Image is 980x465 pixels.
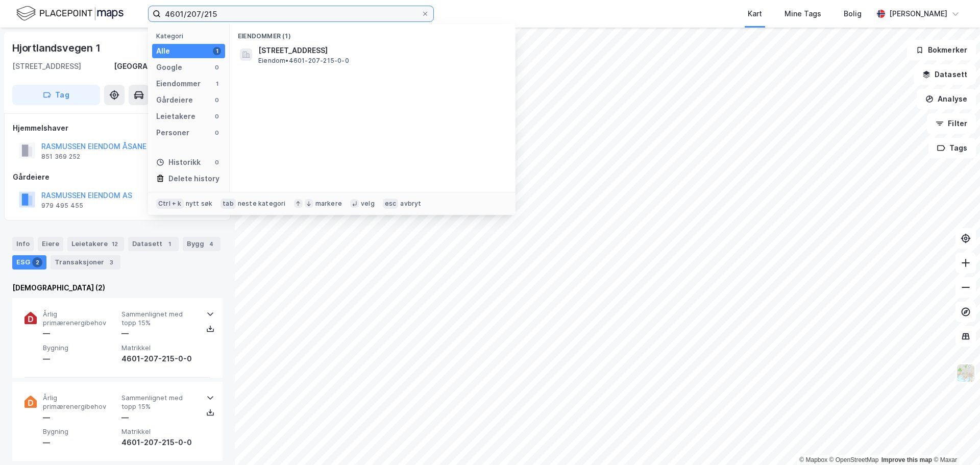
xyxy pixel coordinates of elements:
div: 2 [32,257,42,267]
div: Ctrl + k [156,199,184,209]
div: Eiere [38,237,63,251]
div: Google [156,61,182,74]
span: Matrikkel [121,344,196,352]
div: Leietakere [156,110,195,123]
div: Info [12,237,34,251]
div: Kategori [156,32,225,40]
div: — [43,327,117,339]
div: — [43,411,117,424]
div: Kart [748,8,762,20]
button: Tag [12,85,100,105]
div: Leietakere [67,237,124,251]
div: velg [361,200,375,208]
div: Gårdeiere [13,171,222,183]
div: Transaksjoner [51,255,120,270]
div: [PERSON_NAME] [889,8,947,20]
div: Hjemmelshaver [13,122,222,134]
div: Delete history [168,173,219,185]
div: — [43,353,117,365]
div: 851 369 252 [41,153,80,161]
div: — [43,436,117,449]
span: Sammenlignet med topp 15% [121,394,196,411]
div: avbryt [400,200,421,208]
div: neste kategori [238,200,286,208]
button: Analyse [917,89,976,109]
div: 0 [213,129,221,137]
div: esc [383,199,399,209]
span: Årlig primærenergibehov [43,394,117,411]
iframe: Chat Widget [929,416,980,465]
div: Hjortlandsvegen 1 [12,40,103,56]
span: Eiendom • 4601-207-215-0-0 [258,57,349,65]
div: markere [315,200,342,208]
span: Sammenlignet med topp 15% [121,310,196,328]
div: ESG [12,255,46,270]
span: [STREET_ADDRESS] [258,44,503,57]
div: tab [220,199,236,209]
button: Tags [928,138,976,158]
div: Alle [156,45,170,57]
div: — [121,327,196,339]
input: Søk på adresse, matrikkel, gårdeiere, leietakere eller personer [161,6,421,21]
span: Bygning [43,427,117,436]
button: Datasett [914,64,976,85]
div: 0 [213,158,221,166]
a: Mapbox [799,456,827,463]
div: 12 [110,239,120,249]
div: Datasett [128,237,179,251]
div: 3 [106,257,116,267]
div: [DEMOGRAPHIC_DATA] (2) [12,282,223,294]
div: nytt søk [186,200,213,208]
div: Kontrollprogram for chat [929,416,980,465]
div: 979 495 455 [41,202,83,210]
div: Bolig [844,8,862,20]
div: 0 [213,96,221,104]
div: 1 [164,239,175,249]
div: Gårdeiere [156,94,193,106]
div: Bygg [183,237,220,251]
div: 4601-207-215-0-0 [121,353,196,365]
span: Årlig primærenergibehov [43,310,117,328]
div: [GEOGRAPHIC_DATA], 207/215 [114,60,223,72]
a: OpenStreetMap [829,456,879,463]
button: Filter [927,113,976,134]
img: Z [956,363,975,383]
div: [STREET_ADDRESS] [12,60,81,72]
div: Personer [156,127,189,139]
div: Eiendommer [156,78,201,90]
span: Matrikkel [121,427,196,436]
div: 1 [213,47,221,55]
div: Mine Tags [785,8,821,20]
a: Improve this map [881,456,932,463]
div: 0 [213,112,221,120]
div: 4 [206,239,216,249]
div: 0 [213,63,221,71]
span: Bygning [43,344,117,352]
div: Historikk [156,156,201,168]
div: 1 [213,80,221,88]
img: logo.f888ab2527a4732fd821a326f86c7f29.svg [16,5,124,22]
div: Eiendommer (1) [230,24,516,42]
div: — [121,411,196,424]
button: Bokmerker [907,40,976,60]
div: 4601-207-215-0-0 [121,436,196,449]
